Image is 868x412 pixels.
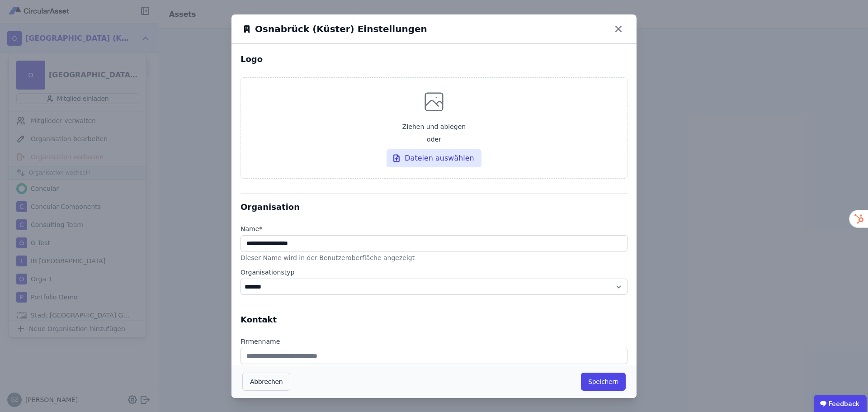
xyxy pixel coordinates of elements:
[241,313,627,326] div: Kontakt
[387,149,481,167] div: Dateien auswählen
[251,22,427,36] h6: Osnabrück (Küster) Einstellungen
[241,224,627,233] label: audits.requiredField
[241,254,415,261] span: Dieser Name wird in der Benutzeroberfläche angezeigt
[427,135,441,144] span: oder
[241,268,627,277] label: Organisationstyp
[581,373,626,391] button: Speichern
[241,201,627,213] div: Organisation
[241,53,627,66] div: Logo
[402,122,466,131] span: Ziehen und ablegen
[241,337,627,346] label: Firmenname
[242,373,290,391] button: Abbrechen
